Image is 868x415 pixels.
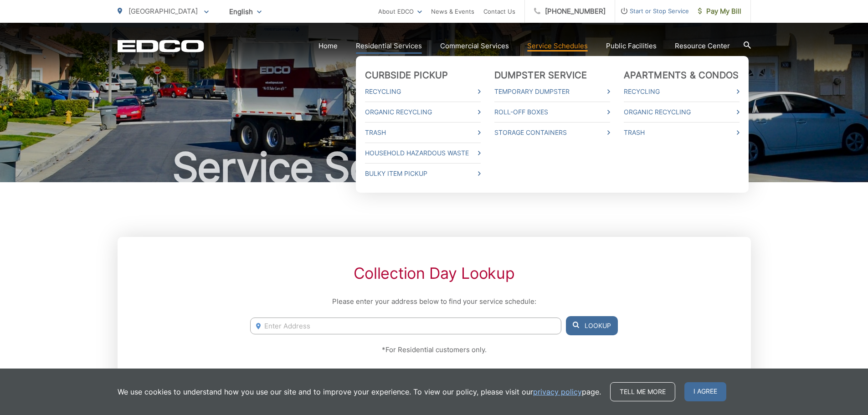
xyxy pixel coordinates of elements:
[365,127,481,138] a: Trash
[494,70,587,81] a: Dumpster Service
[250,318,561,334] input: Enter Address
[494,107,610,118] a: Roll-Off Boxes
[494,127,610,138] a: Storage Containers
[365,70,448,81] a: Curbside Pickup
[365,168,481,179] a: Bulky Item Pickup
[250,344,617,355] p: *For Residential customers only.
[118,40,204,52] a: EDCD logo. Return to the homepage.
[431,6,474,17] a: News & Events
[118,145,751,190] h1: Service Schedules
[365,107,481,118] a: Organic Recycling
[698,6,741,17] span: Pay My Bill
[128,7,198,15] span: [GEOGRAPHIC_DATA]
[365,148,481,159] a: Household Hazardous Waste
[533,386,582,397] a: privacy policy
[250,296,617,307] p: Please enter your address below to find your service schedule:
[610,382,675,401] a: Tell me more
[378,6,422,17] a: About EDCO
[250,264,617,282] h2: Collection Day Lookup
[222,4,268,20] span: English
[606,41,657,51] a: Public Facilities
[118,386,601,397] p: We use cookies to understand how you use our site and to improve your experience. To view our pol...
[624,127,740,138] a: Trash
[494,86,610,97] a: Temporary Dumpster
[624,86,740,97] a: Recycling
[566,316,618,335] button: Lookup
[624,107,740,118] a: Organic Recycling
[318,41,338,51] a: Home
[684,382,726,401] span: I agree
[365,86,481,97] a: Recycling
[527,41,588,51] a: Service Schedules
[440,41,509,51] a: Commercial Services
[483,6,515,17] a: Contact Us
[675,41,730,51] a: Resource Center
[624,70,739,81] a: Apartments & Condos
[356,41,422,51] a: Residential Services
